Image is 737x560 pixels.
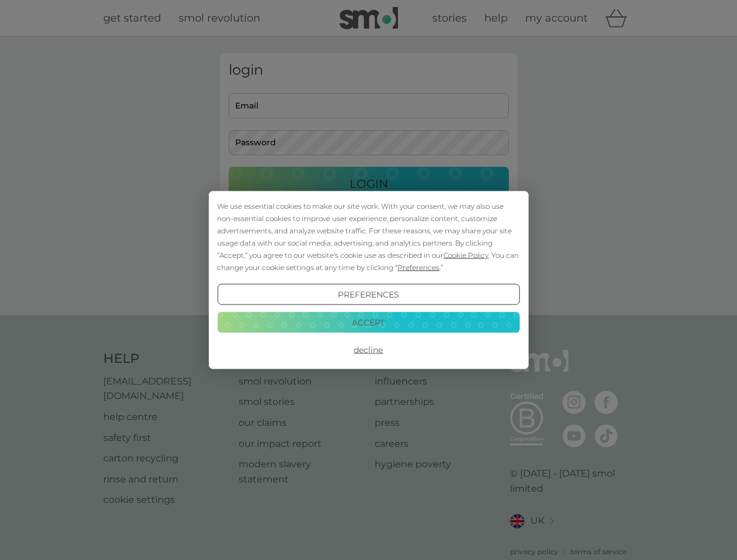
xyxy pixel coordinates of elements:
[217,339,519,360] button: Decline
[217,284,519,305] button: Preferences
[443,251,488,260] span: Cookie Policy
[397,263,439,272] span: Preferences
[208,191,528,369] div: Cookie Consent Prompt
[217,200,519,274] div: We use essential cookies to make our site work. With your consent, we may also use non-essential ...
[217,311,519,332] button: Accept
